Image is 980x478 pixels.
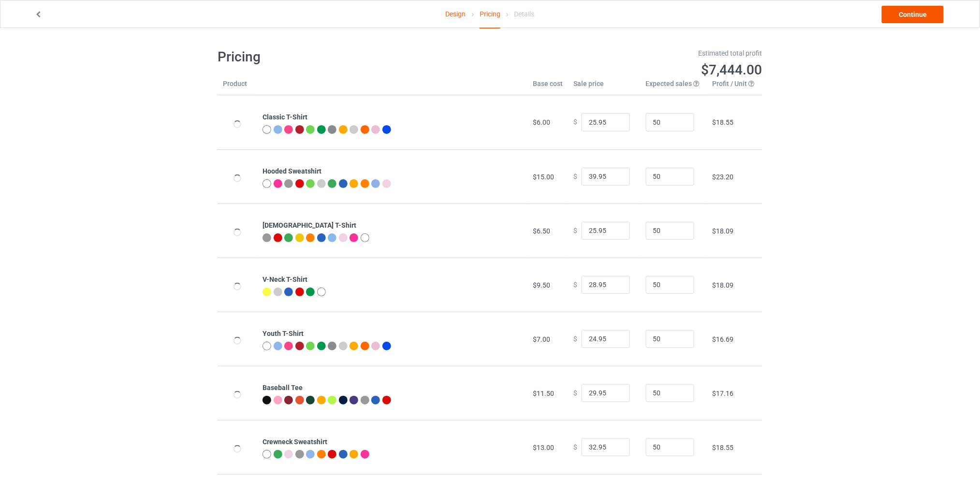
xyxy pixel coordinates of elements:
[573,227,577,234] span: $
[218,48,483,66] h1: Pricing
[328,342,336,350] img: heather_texture.png
[533,281,550,289] span: $9.50
[263,221,356,229] b: [DEMOGRAPHIC_DATA] T-Shirt
[533,118,550,126] span: $6.00
[568,79,641,95] th: Sale price
[641,79,707,95] th: Expected sales
[713,281,734,289] span: $18.09
[497,48,763,58] div: Estimated total profit
[533,444,554,451] span: $13.00
[533,227,550,235] span: $6.50
[533,335,550,343] span: $7.00
[514,0,534,28] div: Details
[533,390,554,397] span: $11.50
[713,227,734,235] span: $18.09
[218,79,257,95] th: Product
[713,444,734,451] span: $18.55
[573,118,577,126] span: $
[263,384,303,391] b: Baseball Tee
[533,173,554,181] span: $15.00
[263,275,307,283] b: V-Neck T-Shirt
[713,118,734,126] span: $18.55
[882,6,944,23] a: Continue
[263,167,322,175] b: Hooded Sweatshirt
[702,62,762,78] span: $7,444.00
[263,438,327,446] b: Crewneck Sweatshirt
[527,79,568,95] th: Base cost
[263,113,307,121] b: Classic T-Shirt
[480,0,500,29] div: Pricing
[573,335,577,343] span: $
[713,173,734,181] span: $23.20
[713,390,734,397] span: $17.16
[707,79,762,95] th: Profit / Unit
[573,281,577,289] span: $
[328,125,336,134] img: heather_texture.png
[713,335,734,343] span: $16.69
[263,330,304,337] b: Youth T-Shirt
[573,173,577,180] span: $
[573,389,577,397] span: $
[361,396,369,405] img: heather_texture.png
[573,443,577,451] span: $
[446,0,466,28] a: Design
